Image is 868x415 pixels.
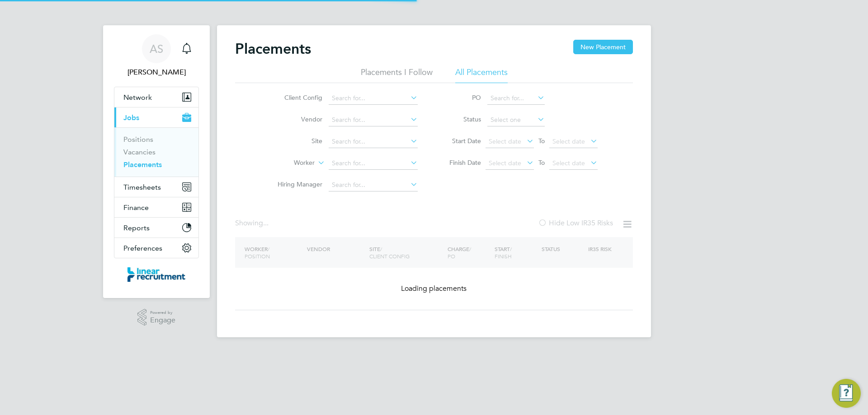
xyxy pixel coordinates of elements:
a: Placements [123,160,162,169]
label: Worker [263,159,315,168]
div: Jobs [114,127,198,177]
button: New Placement [573,40,633,54]
a: AS[PERSON_NAME] [114,34,199,78]
img: linearrecruitment-logo-retina.png [127,267,185,282]
input: Search for... [329,92,418,105]
a: Go to home page [114,267,199,282]
span: ... [263,219,269,228]
a: Positions [123,135,153,144]
button: Finance [114,197,198,217]
label: Site [270,137,322,145]
a: Powered byEngage [137,309,176,326]
span: Select date [489,159,521,167]
input: Select one [487,114,545,126]
span: Select date [552,159,585,167]
label: Hide Low IR35 Risks [538,219,613,228]
span: Network [123,93,152,102]
span: Engage [150,317,175,324]
button: Timesheets [114,177,198,197]
span: To [536,135,547,147]
label: Hiring Manager [270,180,322,188]
span: Select date [489,137,521,145]
a: Vacancies [123,148,156,156]
span: Finance [123,203,149,212]
label: Vendor [270,115,322,123]
button: Engage Resource Center [832,379,861,408]
button: Reports [114,218,198,238]
input: Search for... [487,92,545,105]
span: AS [150,43,163,55]
span: Select date [552,137,585,145]
span: Reports [123,224,150,232]
input: Search for... [329,135,418,148]
button: Network [114,87,198,107]
input: Search for... [329,157,418,170]
label: Status [440,115,481,123]
span: Alyssa Smith [114,67,199,78]
h2: Placements [235,40,311,58]
input: Search for... [329,179,418,191]
li: All Placements [455,67,508,83]
span: Powered by [150,309,175,317]
button: Preferences [114,238,198,258]
label: Start Date [440,137,481,145]
button: Jobs [114,107,198,127]
li: Placements I Follow [361,67,433,83]
span: Timesheets [123,183,161,191]
label: Client Config [270,93,322,102]
span: Preferences [123,244,162,252]
nav: Main navigation [103,25,210,298]
label: Finish Date [440,159,481,167]
label: PO [440,93,481,102]
input: Search for... [329,114,418,126]
div: Showing [235,219,270,228]
span: To [536,157,547,168]
span: Jobs [123,113,139,122]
